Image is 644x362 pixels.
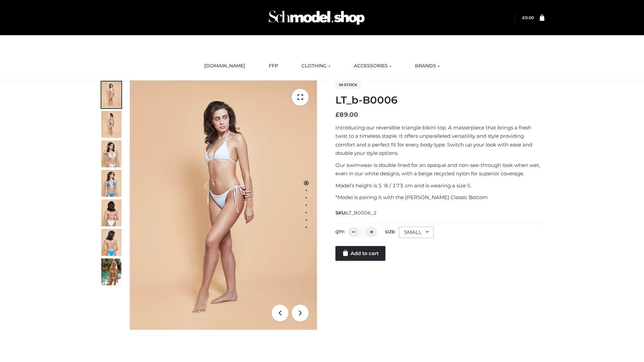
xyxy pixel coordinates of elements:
[335,229,345,234] label: QTY:
[101,111,121,138] img: ArielClassicBikiniTop_CloudNine_AzureSky_OW114ECO_2-scaled.jpg
[335,81,361,89] span: In stock
[335,123,544,158] p: Introducing our reversible triangle bikini top. A masterpiece that brings a fresh twist to a time...
[199,59,250,73] a: [DOMAIN_NAME]
[399,227,434,238] div: SMALL
[264,59,283,73] a: FFP
[335,94,544,106] h1: LT_b-B0006
[266,4,367,31] img: Schmodel Admin 964
[130,80,317,330] img: LT_b-B0006
[335,193,544,202] p: *Model is pairing it with the [PERSON_NAME] Classic Bottom
[346,210,377,216] span: LT_B0006_2
[101,140,121,167] img: ArielClassicBikiniTop_CloudNine_AzureSky_OW114ECO_3-scaled.jpg
[410,59,445,73] a: BRANDS
[297,59,335,73] a: CLOTHING
[101,170,121,197] img: ArielClassicBikiniTop_CloudNine_AzureSky_OW114ECO_4-scaled.jpg
[522,15,534,20] bdi: 0.00
[522,15,534,20] a: £0.00
[335,181,544,190] p: Model’s height is 5 ‘8 / 173 cm and is wearing a size S.
[522,15,525,20] span: £
[385,229,395,234] label: Size:
[101,229,121,256] img: ArielClassicBikiniTop_CloudNine_AzureSky_OW114ECO_8-scaled.jpg
[335,246,385,261] a: Add to cart
[335,111,358,118] bdi: 89.00
[335,161,544,178] p: Our swimwear is double lined for an opaque and non-see-through look when wet, even in our white d...
[101,258,121,285] img: Arieltop_CloudNine_AzureSky2.jpg
[101,199,121,226] img: ArielClassicBikiniTop_CloudNine_AzureSky_OW114ECO_7-scaled.jpg
[349,59,396,73] a: ACCESSORIES
[335,111,339,118] span: £
[101,81,121,108] img: ArielClassicBikiniTop_CloudNine_AzureSky_OW114ECO_1-scaled.jpg
[335,209,377,217] span: SKU:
